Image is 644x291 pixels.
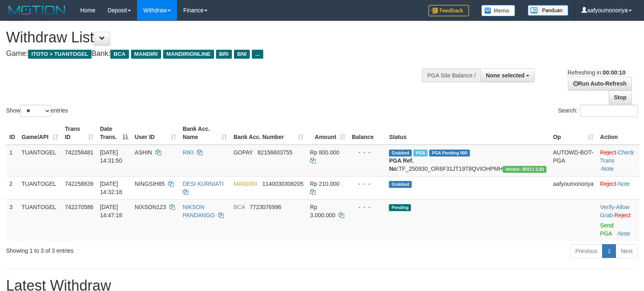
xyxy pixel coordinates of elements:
a: Check Trans [600,149,634,164]
a: Next [616,244,638,258]
span: Refreshing in: [568,69,625,76]
a: Previous [570,244,603,258]
span: NIXSON123 [135,204,166,210]
th: Game/API: activate to sort column ascending [18,121,61,145]
span: [DATE] 14:32:18 [100,181,122,195]
a: Verify [600,204,614,210]
span: GOPAY [234,149,253,156]
span: ASHIN [135,149,152,156]
a: Stop [609,90,632,104]
th: Date Trans.: activate to sort column descending [97,121,131,145]
label: Search: [558,105,638,117]
img: panduan.png [528,5,568,16]
td: TUANTOGEL [18,145,61,176]
a: Note [618,230,630,237]
img: Button%20Memo.svg [481,5,515,16]
th: Action [597,121,640,145]
a: RIKI [183,149,194,156]
span: MANDIRI [234,181,258,187]
span: Marked by aafdream [413,150,428,157]
span: Rp 800.000 [310,149,339,156]
th: Bank Acc. Name: activate to sort column ascending [179,121,230,145]
td: 1 [6,145,18,176]
a: Reject [614,212,631,218]
th: ID [6,121,18,145]
h1: Withdraw List [6,29,421,46]
td: 3 [6,199,18,241]
span: PGA Pending [429,150,470,157]
td: · · [597,145,640,176]
span: ... [252,50,263,59]
span: Grabbed [389,150,412,157]
td: TUANTOGEL [18,199,61,241]
span: BNI [234,50,250,59]
span: MANDIRIONLINE [163,50,214,59]
input: Search: [580,105,638,117]
img: MOTION_logo.png [6,4,68,16]
a: Note [618,181,630,187]
span: ITOTO > TUANTOGEL [28,50,92,59]
span: Grabbed [389,181,412,188]
th: Trans ID: activate to sort column ascending [61,121,96,145]
div: PGA Site Balance / [422,68,480,82]
td: 2 [6,176,18,199]
td: AUTOWD-BOT-PGA [550,145,597,176]
td: · [597,176,640,199]
a: Reject [600,149,616,156]
a: Reject [600,181,616,187]
span: 742258839 [65,181,93,187]
th: Status [386,121,550,145]
span: BCA [234,204,245,210]
div: Showing 1 to 3 of 3 entries [6,243,262,255]
span: Pending [389,204,411,211]
span: Rp 210.000 [310,181,339,187]
strong: 00:00:10 [603,69,625,76]
span: None selected [486,72,524,79]
span: · [600,204,629,218]
h4: Game: Bank: [6,50,421,58]
span: BCA [110,50,129,59]
th: Amount: activate to sort column ascending [307,121,349,145]
span: MANDIRI [131,50,161,59]
span: NINGSIH85 [135,181,165,187]
th: Balance [349,121,386,145]
span: BRI [216,50,232,59]
div: - - - [352,148,383,157]
a: Note [602,165,614,172]
span: Copy 1140030308205 to clipboard [262,181,303,187]
div: - - - [352,180,383,188]
a: NIKSON PANDANGO [183,204,215,218]
b: PGA Ref. No: [389,157,413,172]
span: [DATE] 14:31:50 [100,149,122,164]
td: TF_250930_OR6F31JT19T8QVIOHPMH [386,145,550,176]
img: Feedback.jpg [428,5,469,16]
td: TUANTOGEL [18,176,61,199]
a: DESI KURNIATI [183,181,224,187]
td: aafyoumonoriya [550,176,597,199]
td: · · [597,199,640,241]
a: Allow Grab [600,204,629,218]
div: - - - [352,203,383,211]
label: Show entries [6,105,68,117]
span: 742258481 [65,149,93,156]
button: None selected [480,68,535,82]
select: Showentries [20,105,51,117]
span: Vendor URL: https://dashboard.q2checkout.com/secure [503,166,547,173]
th: User ID: activate to sort column ascending [131,121,179,145]
span: Copy 7723076996 to clipboard [250,204,282,210]
th: Op: activate to sort column ascending [550,121,597,145]
span: Copy 82156603755 to clipboard [258,149,293,156]
span: [DATE] 14:47:18 [100,204,122,218]
a: Run Auto-Refresh [568,77,632,90]
span: 742270586 [65,204,93,210]
a: Send PGA [600,222,613,237]
a: 1 [602,244,616,258]
th: Bank Acc. Number: activate to sort column ascending [230,121,307,145]
span: Rp 3.000.000 [310,204,335,218]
